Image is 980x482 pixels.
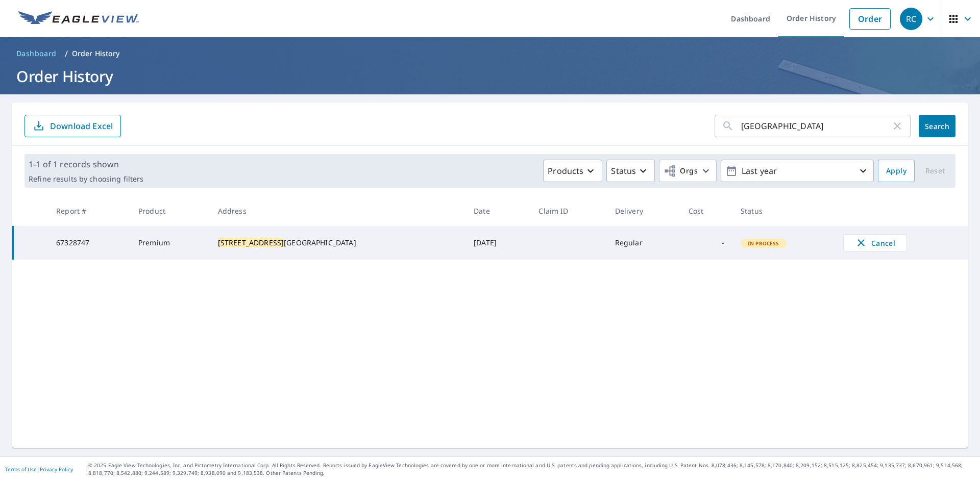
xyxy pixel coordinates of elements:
[854,237,896,249] span: Cancel
[843,234,907,251] button: Cancel
[680,226,732,260] td: -
[742,240,786,247] span: In Process
[465,196,530,226] th: Date
[218,238,284,247] mark: [STREET_ADDRESS]
[465,226,530,260] td: [DATE]
[664,165,698,177] span: Orgs
[72,48,120,59] p: Order History
[88,462,975,477] p: © 2025 Eagle View Technologies, Inc. and Pictometry International Corp. All Rights Reserved. Repo...
[680,196,732,226] th: Cost
[659,160,717,182] button: Orgs
[849,8,891,30] a: Order
[927,121,947,131] span: Search
[5,466,73,472] p: |
[12,45,61,62] a: Dashboard
[65,47,68,60] li: /
[5,466,37,473] a: Terms of Use
[607,226,680,260] td: Regular
[530,196,606,226] th: Claim ID
[543,160,602,182] button: Products
[218,238,457,248] div: [GEOGRAPHIC_DATA]
[50,120,113,132] p: Download Excel
[130,226,210,260] td: Premium
[40,466,73,473] a: Privacy Policy
[611,165,636,177] p: Status
[548,165,583,177] p: Products
[721,160,874,182] button: Last year
[738,162,857,180] p: Last year
[919,115,955,137] button: Search
[48,226,130,260] td: 67328747
[900,8,922,30] div: RC
[878,160,915,182] button: Apply
[741,112,891,140] input: Address, Report #, Claim ID, etc.
[732,196,835,226] th: Status
[886,165,906,177] span: Apply
[607,196,680,226] th: Delivery
[12,66,968,87] h1: Order History
[210,196,465,226] th: Address
[16,48,57,59] span: Dashboard
[606,160,655,182] button: Status
[29,174,143,184] p: Refine results by choosing filters
[12,45,968,62] nav: breadcrumb
[29,158,143,170] p: 1-1 of 1 records shown
[18,11,139,27] img: EV Logo
[48,196,130,226] th: Report #
[130,196,210,226] th: Product
[24,115,121,137] button: Download Excel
